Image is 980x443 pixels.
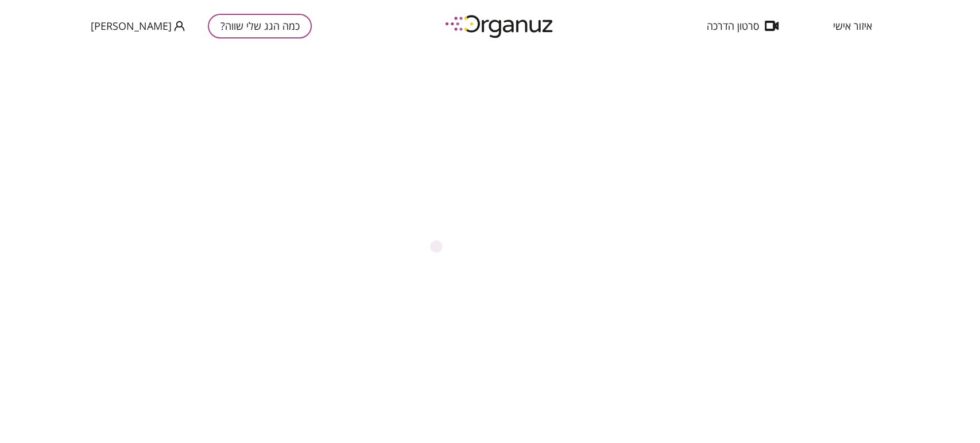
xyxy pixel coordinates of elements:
img: logo [437,10,563,42]
button: סרטון הדרכה [690,20,796,32]
button: כמה הגג שלי שווה? [208,14,312,38]
span: סרטון הדרכה [707,20,759,32]
button: איזור אישי [816,20,889,32]
button: [PERSON_NAME] [91,19,185,33]
span: איזור אישי [833,20,872,32]
img: טוען... [430,216,551,279]
span: [PERSON_NAME] [91,20,172,32]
